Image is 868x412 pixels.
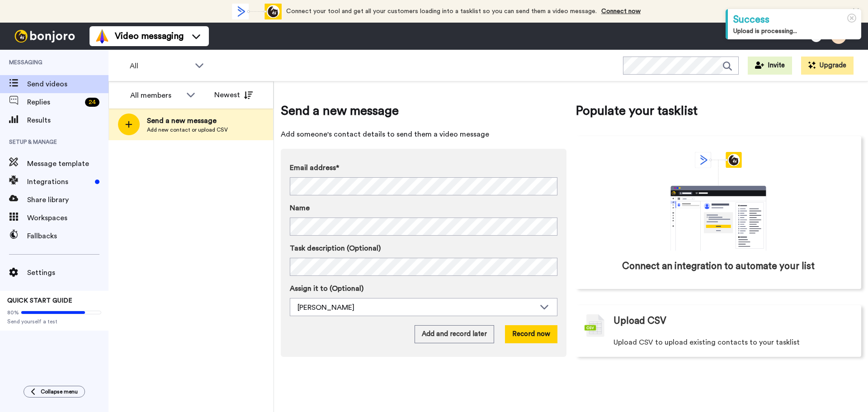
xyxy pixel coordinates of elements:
button: Add and record later [415,325,494,343]
img: csv-grey.png [585,314,604,337]
span: Message template [27,158,108,169]
button: Record now [505,325,557,343]
span: Name [290,203,310,213]
div: All members [130,90,182,101]
div: animation [651,152,786,251]
span: Connect your tool and get all your customers loading into a tasklist so you can send them a video... [286,8,597,14]
div: [PERSON_NAME] [297,302,535,313]
a: Connect now [601,8,641,14]
button: Newest [208,86,259,104]
span: Upload CSV [613,314,666,328]
img: bj-logo-header-white.svg [11,30,79,43]
div: Success [733,13,856,27]
div: 24 [85,98,99,107]
button: Upgrade [801,57,854,75]
span: All [130,61,190,71]
div: Upload is processing... [733,27,856,36]
span: Share library [27,194,108,205]
span: Populate your tasklist [576,102,861,120]
div: animation [232,4,282,19]
span: Send a new message [147,115,228,126]
span: Send videos [27,79,108,90]
button: Collapse menu [24,386,85,398]
label: Email address* [290,162,557,173]
label: Task description (Optional) [290,243,557,254]
span: Video messaging [115,30,184,43]
span: Replies [27,97,81,108]
span: Send a new message [281,102,566,120]
img: vm-color.svg [95,29,109,43]
span: Add new contact or upload CSV [147,126,228,133]
span: Integrations [27,176,91,187]
span: Collapse menu [41,388,78,395]
span: Send yourself a test [7,318,101,325]
span: Upload CSV to upload existing contacts to your tasklist [613,337,800,348]
label: Assign it to (Optional) [290,283,557,294]
button: Invite [748,57,792,75]
span: 80% [7,309,19,316]
span: Fallbacks [27,231,108,242]
span: Add someone's contact details to send them a video message [281,129,566,140]
span: QUICK START GUIDE [7,298,72,304]
span: Workspaces [27,213,108,223]
span: Results [27,115,108,126]
span: Connect an integration to automate your list [622,260,815,273]
span: Settings [27,267,108,278]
